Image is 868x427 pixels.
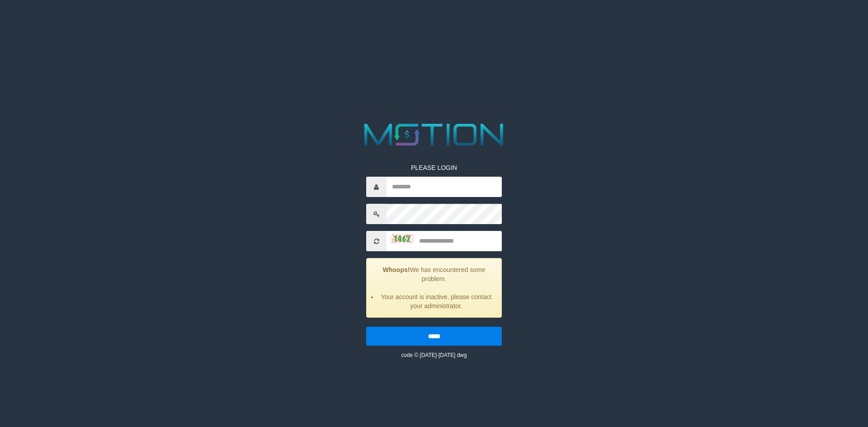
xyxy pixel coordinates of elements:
[366,258,502,318] div: We has encountered some problem.
[366,163,502,172] p: PLEASE LOGIN
[401,352,467,358] small: code © [DATE]-[DATE] dwg
[391,234,414,243] img: captcha
[378,292,495,310] li: Your account is inactive, please contact your administrator.
[358,120,510,150] img: MOTION_logo.png
[383,266,410,273] strong: Whoops!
